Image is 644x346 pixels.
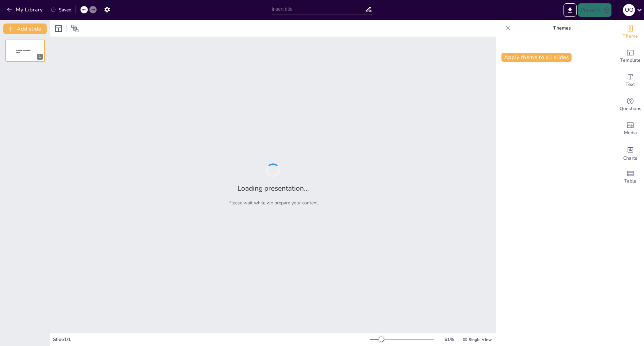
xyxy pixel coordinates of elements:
[624,178,636,185] span: Table
[563,3,577,17] button: Export to PowerPoint
[5,4,46,15] button: My Library
[3,23,47,34] button: Add slide
[514,20,610,36] p: Themes
[578,3,611,17] button: Present
[16,50,31,54] span: Sendsteps presentation editor
[617,93,644,117] div: Get real-time input from your audience
[237,184,309,193] h2: Loading presentation...
[620,105,641,112] span: Questions
[617,117,644,141] div: Add images, graphics, shapes or video
[624,129,637,137] span: Media
[53,23,64,34] div: Layout
[228,200,318,206] p: Please wait while we prepare your content
[469,337,492,342] span: Single View
[5,40,45,62] div: Sendsteps presentation editor1
[617,44,644,68] div: Add ready made slides
[623,33,638,40] span: Theme
[620,57,641,64] span: Template
[51,7,71,13] div: Saved
[272,4,365,14] input: Insert title
[71,24,79,33] span: Position
[617,141,644,165] div: Add charts and graphs
[37,54,43,60] div: 1
[617,20,644,44] div: Change the overall theme
[617,165,644,189] div: Add a table
[623,3,635,17] button: O O
[53,336,370,343] div: Slide 1 / 1
[501,53,572,62] button: Apply theme to all slides
[626,81,635,88] span: Text
[617,68,644,93] div: Add text boxes
[623,155,637,162] span: Charts
[623,4,635,16] div: O O
[441,336,457,343] div: 61 %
